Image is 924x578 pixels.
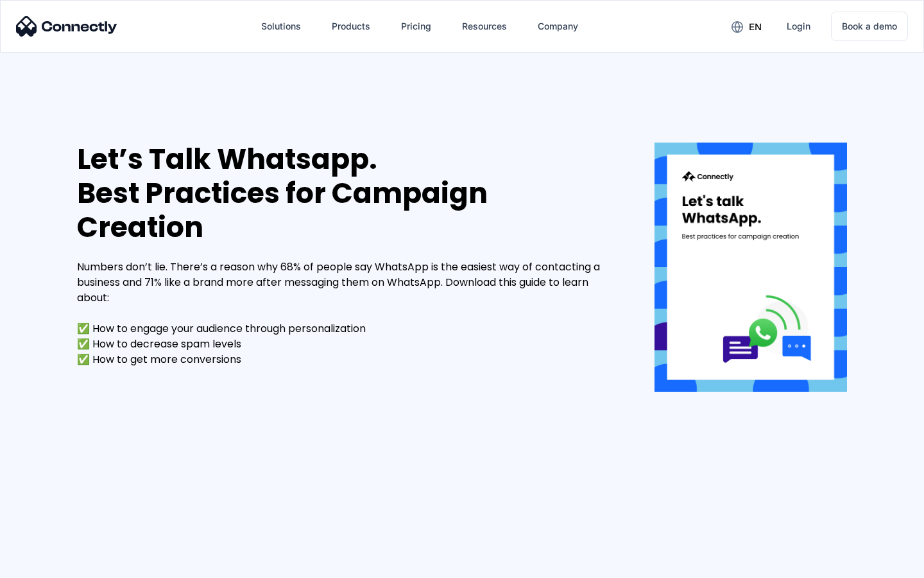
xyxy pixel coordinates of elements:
ul: Language list [26,556,77,574]
div: Pricing [401,17,431,35]
aside: Language selected: English [13,556,77,574]
div: Numbers don’t lie. There’s a reason why 68% of people say WhatsApp is the easiest way of contacti... [77,259,616,367]
div: Solutions [261,17,301,35]
div: Let’s Talk Whatsapp. Best Practices for Campaign Creation [77,143,616,244]
div: Company [538,17,578,35]
div: Products [332,17,370,35]
div: Login [787,17,810,35]
div: en [749,18,762,36]
img: Connectly Logo [16,16,117,37]
a: Pricing [391,11,441,42]
a: Book a demo [831,12,908,41]
a: Login [776,11,821,42]
div: Resources [462,17,507,35]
